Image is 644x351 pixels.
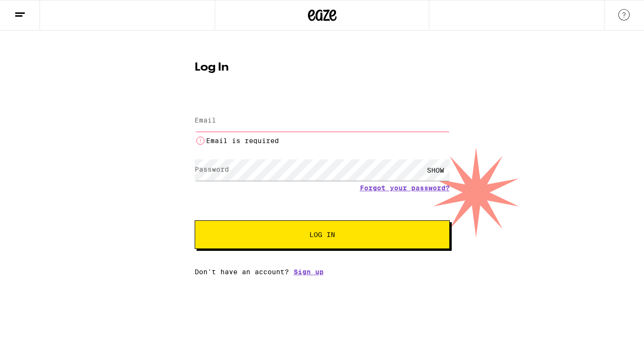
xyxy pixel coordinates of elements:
[195,110,450,132] input: Email
[309,231,335,238] span: Log In
[195,165,229,173] label: Password
[195,220,450,249] button: Log In
[195,116,216,124] label: Email
[195,135,450,146] li: Email is required
[360,184,450,192] a: Forgot your password?
[294,268,324,276] a: Sign up
[195,268,450,276] div: Don't have an account?
[421,159,450,181] div: SHOW
[195,62,450,73] h1: Log In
